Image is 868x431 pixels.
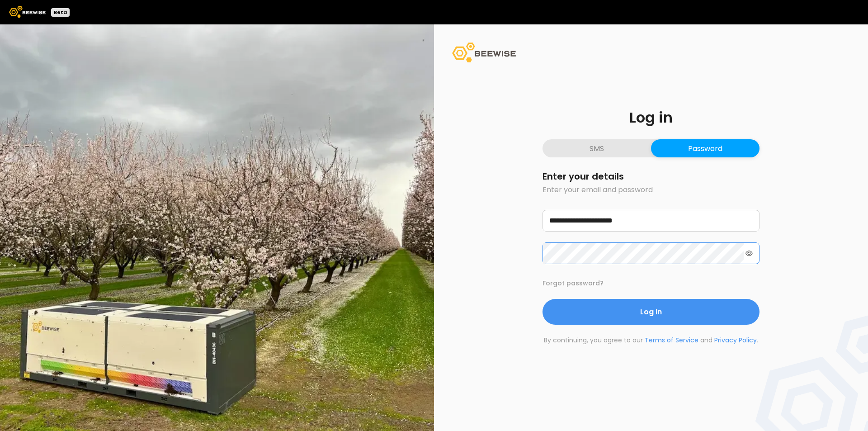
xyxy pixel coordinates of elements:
p: By continuing, you agree to our and . [542,336,759,345]
button: Log In [542,299,759,325]
button: Password [651,139,759,157]
button: SMS [542,139,651,157]
span: Log In [640,306,662,317]
a: Privacy Policy [714,336,757,345]
h1: Log in [542,110,759,125]
p: Enter your email and password [542,185,759,195]
div: Beta [51,8,70,17]
a: Terms of Service [645,336,698,345]
img: Beewise logo [9,6,46,18]
h2: Enter your details [542,172,759,181]
button: Forgot password? [542,279,604,288]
